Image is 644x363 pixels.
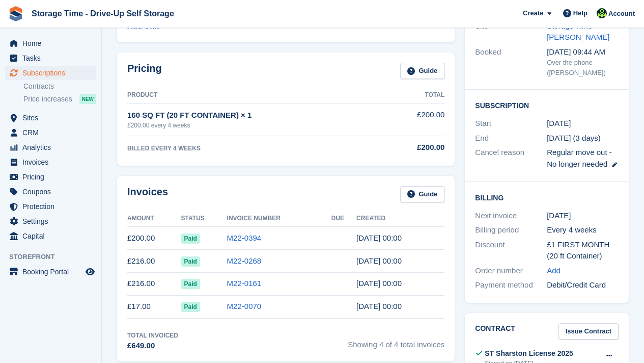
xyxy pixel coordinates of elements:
div: Site [475,20,547,43]
a: menu [5,170,96,184]
td: £216.00 [127,272,181,295]
div: Billing period [475,224,547,236]
div: [DATE] [547,210,619,222]
span: Coupons [22,185,83,199]
span: Subscriptions [22,66,83,80]
th: Invoice Number [227,211,331,227]
a: Add [547,265,561,277]
span: Paid [181,256,200,267]
div: Payment method [475,279,547,291]
th: Status [181,211,227,227]
time: 2025-05-23 23:00:00 UTC [547,118,571,129]
a: menu [5,36,96,50]
a: menu [5,111,96,125]
div: £200.00 every 4 weeks [127,121,387,130]
div: Start [475,118,547,129]
th: Total [387,87,444,103]
span: Capital [22,229,83,243]
time: 2025-08-15 23:00:56 UTC [356,234,402,242]
th: Amount [127,211,181,227]
div: Booked [475,46,547,78]
div: NEW [79,94,96,104]
a: menu [5,214,96,228]
div: Order number [475,265,547,277]
th: Product [127,87,387,103]
span: Home [22,36,83,50]
div: Over the phone ([PERSON_NAME]) [547,58,619,77]
h2: Billing [475,192,619,202]
span: CRM [22,125,83,140]
th: Created [356,211,444,227]
div: BILLED EVERY 4 WEEKS [127,144,387,153]
span: Paid [181,234,200,244]
a: menu [5,229,96,243]
div: 160 SQ FT (20 FT CONTAINER) × 1 [127,110,387,121]
td: £216.00 [127,250,181,273]
div: Next invoice [475,210,547,222]
div: £200.00 [387,142,444,153]
a: Price increases NEW [23,93,96,105]
h2: Contract [475,323,515,340]
div: Cancel reason [475,147,547,170]
div: Every 4 weeks [547,224,619,236]
span: Protection [22,199,83,214]
a: Contracts [23,82,96,91]
span: Paid [181,279,200,289]
div: [DATE] 09:44 AM [547,46,619,58]
span: Booking Portal [22,265,83,279]
span: Showing 4 of 4 total invoices [348,331,444,352]
a: menu [5,66,96,80]
a: M22-0394 [227,234,262,242]
div: £649.00 [127,340,178,352]
h2: Invoices [127,186,168,203]
div: End [475,133,547,144]
img: Laaibah Sarwar [597,8,607,18]
h2: Subscription [475,100,619,110]
a: Guide [400,186,445,203]
span: Invoices [22,155,83,169]
span: Create [523,8,543,18]
div: ST Sharston License 2025 [485,348,573,359]
time: 2025-05-23 23:00:17 UTC [356,302,402,310]
span: Tasks [22,51,83,65]
span: Storefront [9,252,101,262]
a: Preview store [84,266,96,278]
a: Guide [400,63,445,80]
a: menu [5,199,96,214]
span: [DATE] (3 days) [547,134,601,142]
span: Pricing [22,170,83,184]
th: Due [331,211,356,227]
time: 2025-06-20 23:00:26 UTC [356,279,402,288]
div: £1 FIRST MONTH (20 ft Container) [547,239,619,262]
a: M22-0268 [227,256,262,265]
a: M22-0070 [227,302,262,310]
span: Help [573,8,587,18]
a: M22-0161 [227,279,262,288]
img: stora-icon-8386f47178a22dfd0bd8f6a31ec36ba5ce8667c1dd55bd0f319d3a0aa187defe.svg [8,6,23,21]
h2: Pricing [127,63,162,80]
a: menu [5,265,96,279]
a: menu [5,155,96,169]
div: Discount [475,239,547,262]
span: Regular move out - No longer needed [547,148,612,168]
a: Issue Contract [558,323,619,340]
td: £200.00 [127,227,181,250]
a: menu [5,125,96,140]
div: Total Invoiced [127,331,178,340]
td: £17.00 [127,295,181,318]
span: Settings [22,214,83,228]
span: Account [608,9,635,19]
a: Storage Time - Drive-Up Self Storage [27,5,178,22]
span: Analytics [22,140,83,154]
div: Debit/Credit Card [547,279,619,291]
span: Paid [181,302,200,312]
a: menu [5,185,96,199]
span: Sites [22,111,83,125]
a: menu [5,140,96,154]
a: menu [5,51,96,65]
td: £200.00 [387,103,444,136]
time: 2025-07-18 23:00:16 UTC [356,256,402,265]
span: Price increases [23,94,72,104]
